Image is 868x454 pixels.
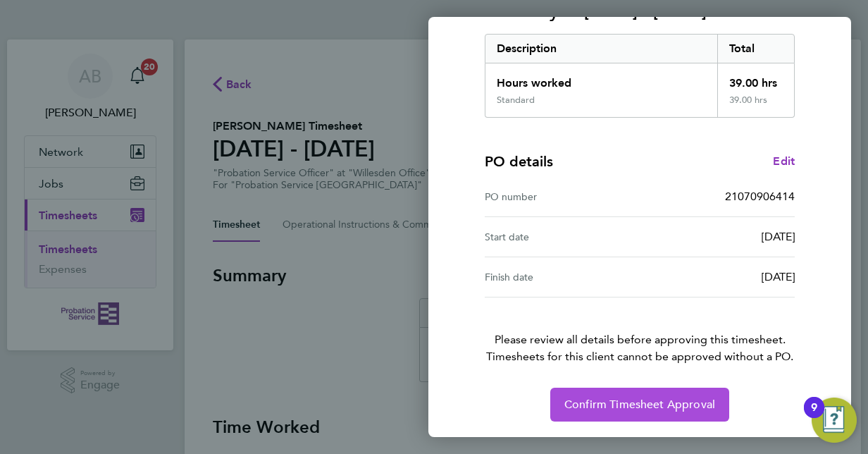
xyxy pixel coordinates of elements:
[485,35,717,63] div: Description
[773,154,795,168] span: Edit
[497,94,535,106] div: Standard
[640,228,795,245] div: [DATE]
[812,398,857,443] button: Open Resource Center, 9 new notifications
[725,190,795,203] span: 21070906414
[485,228,640,245] div: Start date
[564,398,715,412] span: Confirm Timesheet Approval
[485,63,717,94] div: Hours worked
[485,269,640,286] div: Finish date
[468,348,812,365] span: Timesheets for this client cannot be approved without a PO.
[717,94,795,117] div: 39.00 hrs
[485,152,553,171] h4: PO details
[640,269,795,286] div: [DATE]
[485,34,795,118] div: Summary of 25 - 31 Aug 2025
[468,297,812,365] p: Please review all details before approving this timesheet.
[485,188,640,205] div: PO number
[773,153,795,170] a: Edit
[811,407,817,426] div: 9
[717,35,795,63] div: Total
[717,63,795,94] div: 39.00 hrs
[550,388,729,422] button: Confirm Timesheet Approval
